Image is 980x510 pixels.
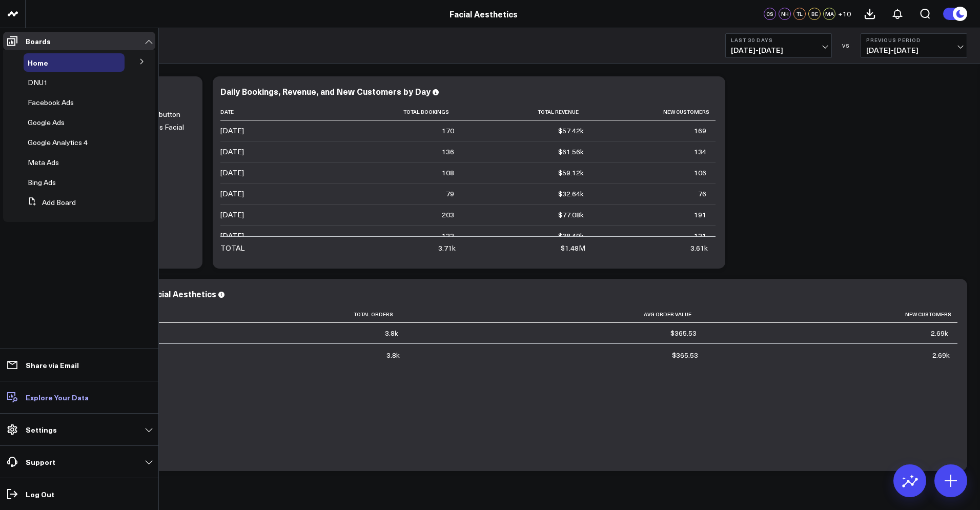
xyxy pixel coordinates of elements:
div: 121 [694,231,706,241]
th: Date [220,104,323,120]
p: Log Out [26,490,54,498]
div: [DATE] [220,168,244,178]
div: TOTAL [220,243,244,253]
div: NH [779,8,791,20]
div: $59.12k [558,168,584,178]
div: BE [808,8,821,20]
button: +10 [838,8,851,20]
span: [DATE] - [DATE] [866,46,962,54]
div: 191 [694,210,706,220]
a: DNU1 [28,78,48,87]
p: Settings [26,425,57,434]
p: Explore Your Data [26,393,89,401]
span: [DATE] - [DATE] [731,46,826,54]
div: 2.69k [931,328,948,338]
a: Home [28,58,48,67]
div: MA [823,8,835,20]
button: Previous Period[DATE]-[DATE] [861,33,967,58]
div: 3.8k [385,328,398,338]
div: VS [837,43,855,49]
div: $365.53 [672,350,698,360]
b: Previous Period [866,37,962,43]
span: Bing Ads [28,177,56,187]
p: Share via Email [26,361,79,369]
button: Last 30 Days[DATE]-[DATE] [725,33,832,58]
button: Add Board [24,193,76,212]
div: $57.42k [558,126,584,136]
div: [DATE] [220,147,244,157]
th: Total Revenue [463,104,593,120]
div: 170 [442,126,454,136]
th: Avg Order Value [407,306,706,323]
div: [DATE] [220,231,244,241]
div: [DATE] [220,126,244,136]
div: [DATE] [220,210,244,220]
a: Facial Aesthetics [450,8,518,19]
th: New Customers [593,104,716,120]
div: 122 [442,231,454,241]
div: $38.49k [558,231,584,241]
span: + 10 [838,10,851,17]
div: 169 [694,126,706,136]
div: Daily Bookings, Revenue, and New Customers by Day [220,86,431,97]
div: 76 [698,189,706,199]
b: Last 30 Days [731,37,826,43]
div: $61.56k [558,147,584,157]
span: Home [28,57,48,68]
div: 2.69k [932,350,950,360]
span: Meta Ads [28,157,59,167]
th: Total Bookings [323,104,463,120]
a: Log Out [3,485,155,503]
div: 3.8k [386,350,400,360]
th: New Customers [706,306,957,323]
span: Google Ads [28,117,65,127]
div: $77.08k [558,210,584,220]
div: $32.64k [558,189,584,199]
a: Facebook Ads [28,98,74,107]
div: 203 [442,210,454,220]
div: 3.61k [690,243,708,253]
p: Support [26,458,55,466]
div: $1.48M [561,243,585,253]
div: 136 [442,147,454,157]
a: Google Ads [28,118,65,127]
a: Bing Ads [28,178,56,187]
span: Google Analytics 4 [28,137,88,147]
div: TL [793,8,806,20]
div: CS [764,8,776,20]
div: 79 [446,189,454,199]
span: Facebook Ads [28,97,74,107]
div: 134 [694,147,706,157]
a: Google Analytics 4 [28,138,88,147]
div: 3.71k [438,243,456,253]
div: $365.53 [670,328,697,338]
div: [DATE] [220,189,244,199]
th: Total Orders [149,306,407,323]
div: 106 [694,168,706,178]
div: 108 [442,168,454,178]
a: Meta Ads [28,158,59,167]
p: Boards [26,37,51,45]
span: DNU1 [28,77,48,87]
